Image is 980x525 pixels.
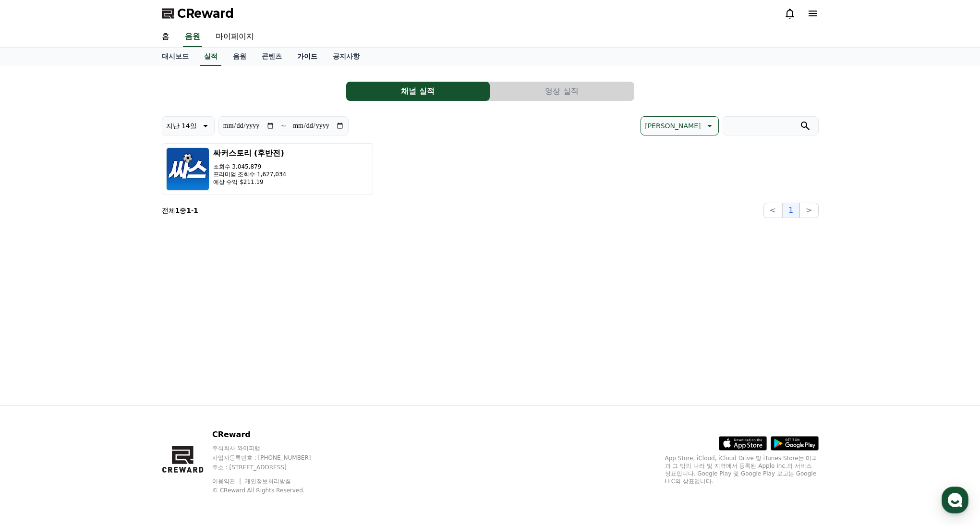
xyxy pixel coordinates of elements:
button: 싸커스토리 (후반전) 조회수 3,045,879 프리미엄 조회수 1,627,034 예상 수익 $211.19 [162,143,373,195]
p: CReward [212,429,329,440]
p: 지난 14일 [166,119,197,133]
p: 전체 중 - [162,206,198,215]
a: 채널 실적 [346,82,490,101]
div: 감사합니다. [61,148,176,158]
strong: 1 [194,207,198,214]
a: 음원 [225,48,254,66]
button: 1 [782,203,799,218]
button: < [763,203,782,218]
div: 크리워드는 [DATE] 음원 사용을 허용하지 않습니다. 이는 유튜브에서 매우 부정적으로 보기 때문입니다. [28,37,162,66]
h3: 싸커스토리 (후반전) [213,147,287,159]
strong: 1 [175,207,180,214]
p: 주식회사 와이피랩 [212,444,329,452]
div: 다음부터는 주의하도록 하겠습니다. [61,138,176,148]
button: 채널 실적 [346,82,490,101]
p: ~ [280,120,287,132]
div: 네, 감사합니다. [28,196,162,206]
div: Creward [52,5,88,16]
div: 이러한 영상은 앞으로 자동 수익에서 제외될 예정입니다. [28,71,162,90]
a: 홈 [154,27,177,47]
a: 공지사항 [325,48,367,66]
p: 프리미엄 조회수 1,627,034 [213,171,287,178]
div: 추가로, 사용하시는 콘텐츠가 저작권이 강한 스포츠 영상이다 보니 유튜브에서 예민하게 보는 콘텐츠 중 하나입니다. [28,206,162,234]
p: [PERSON_NAME] [645,119,701,133]
a: 마이페이지 [208,27,262,47]
a: [URL][DOMAIN_NAME] [28,28,107,37]
button: 영상 실적 [490,82,634,101]
p: App Store, iCloud, iCloud Drive 및 iTunes Store는 미국과 그 밖의 나라 및 지역에서 등록된 Apple Inc.의 서비스 상표입니다. Goo... [665,454,819,485]
button: 지난 14일 [162,116,215,135]
div: 아, 그러네요. [61,129,176,138]
a: 개인정보처리방침 [245,478,291,485]
a: 대시보드 [154,48,196,66]
a: 실적 [200,48,221,66]
img: 싸커스토리 (후반전) [166,147,209,191]
div: Will respond in minutes [52,16,120,24]
button: > [799,203,818,218]
a: 이용약관 [212,478,242,485]
strong: 1 [186,207,191,214]
div: 영상 활용과 각색에 각별히 주의해 주시기 바랍니다. [28,239,162,258]
div: 감사합니다. [28,258,162,268]
a: 음원 [183,27,202,47]
p: 예상 수익 $211.19 [213,178,287,186]
p: 주소 : [STREET_ADDRESS] [212,464,329,471]
p: 사업자등록번호 : [PHONE_NUMBER] [212,454,329,462]
p: 조회수 3,045,879 [213,163,287,171]
p: © CReward All Rights Reserved. [212,487,329,494]
span: CReward [177,6,234,21]
button: [PERSON_NAME] [641,116,718,135]
a: 콘텐츠 [254,48,290,66]
a: 가이드 [290,48,325,66]
a: CReward [162,6,234,21]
